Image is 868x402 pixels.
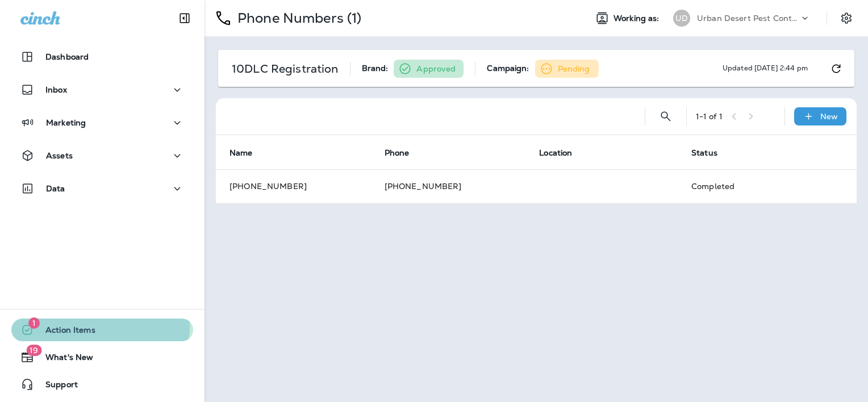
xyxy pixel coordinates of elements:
button: Marketing [11,111,193,134]
p: Marketing [46,118,86,127]
p: New [820,112,838,121]
td: [PHONE_NUMBER] [371,169,526,203]
button: Settings [836,8,857,28]
button: Dashboard [11,45,193,68]
span: Support [34,380,78,393]
p: Data [46,184,65,193]
span: 19 [26,345,41,356]
span: Brand: [362,64,389,73]
button: 19What's New [11,346,193,368]
span: Location [539,148,572,158]
span: Working as: [614,14,662,23]
div: Refresh [818,62,854,76]
button: Inbox [11,78,193,101]
button: Data [11,177,193,200]
button: Collapse Sidebar [169,7,201,30]
div: UD [673,10,690,27]
p: Assets [46,151,73,160]
button: Support [11,373,193,396]
p: Approved [416,64,456,73]
span: Action Items [34,325,95,339]
span: Name [229,148,268,158]
td: Completed [678,169,829,203]
p: Urban Desert Pest Control [697,14,799,23]
p: Inbox [45,85,67,94]
p: Dashboard [45,52,89,61]
span: Status [691,148,732,158]
div: 1 - 1 of 1 [696,112,723,121]
span: Location [539,148,587,158]
span: Name [229,148,253,158]
button: 1Action Items [11,319,193,341]
p: Pending [558,64,590,73]
td: [PHONE_NUMBER] [216,169,371,203]
p: 10DLC Registration [232,64,339,73]
span: Phone [385,148,424,158]
p: Phone Numbers (1) [233,10,361,27]
span: 1 [28,317,40,329]
button: Assets [11,144,193,167]
span: Campaign: [487,64,529,73]
span: Updated [DATE] 2:44 pm [723,64,818,73]
span: Phone [385,148,410,158]
span: What's New [34,353,93,366]
button: Search Phone Numbers [654,105,677,128]
span: Status [691,148,717,158]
